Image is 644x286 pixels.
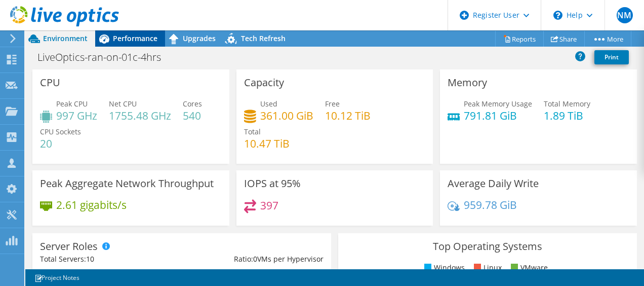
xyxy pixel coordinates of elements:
h4: 397 [260,200,278,211]
span: Upgrades [183,33,216,43]
h3: Peak Aggregate Network Throughput [40,178,214,189]
a: Project Notes [27,271,87,284]
h3: CPU [40,77,60,88]
div: Ratio: VMs per Hypervisor [182,254,324,265]
li: Linux [471,262,502,273]
svg: \n [553,11,562,20]
a: Share [543,31,585,47]
h4: 540 [183,110,202,121]
span: NM [617,7,633,23]
h4: 791.81 GiB [464,110,532,121]
span: Cores [183,99,202,109]
span: Environment [43,33,88,43]
h3: Server Roles [40,241,98,252]
h3: Memory [448,77,487,88]
h3: IOPS at 95% [244,178,301,189]
h4: 1.89 TiB [544,110,590,121]
a: More [584,31,631,47]
h4: 361.00 GiB [260,110,313,121]
span: Total Memory [544,99,590,109]
h4: 20 [40,138,81,149]
span: Free [325,99,340,109]
span: Used [260,99,277,109]
span: CPU Sockets [40,127,81,136]
h3: Capacity [244,77,284,88]
span: 10 [86,254,94,264]
li: VMware [508,262,548,273]
span: Peak CPU [56,99,88,109]
a: Reports [495,31,544,47]
span: Tech Refresh [241,33,286,43]
span: Total [244,127,261,136]
span: Performance [113,33,157,43]
h1: LiveOptics-ran-on-01c-4hrs [33,52,177,63]
h4: 10.47 TiB [244,138,290,149]
h4: 997 GHz [56,110,97,121]
li: Windows [422,262,465,273]
span: 0 [253,254,257,264]
span: Peak Memory Usage [464,99,532,109]
h4: 2.61 gigabits/s [56,199,127,210]
h4: 1755.48 GHz [109,110,171,121]
div: Total Servers: [40,254,182,265]
h3: Average Daily Write [448,178,539,189]
span: Net CPU [109,99,137,109]
h4: 10.12 TiB [325,110,371,121]
h4: 959.78 GiB [464,199,517,210]
a: Print [594,50,629,64]
h3: Top Operating Systems [346,241,629,252]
